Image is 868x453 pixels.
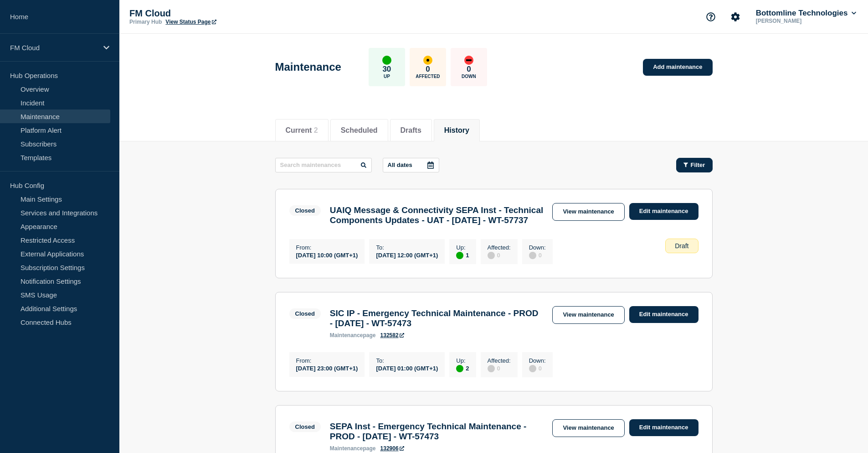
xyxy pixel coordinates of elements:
p: To : [376,357,438,364]
span: Filter [691,161,705,168]
div: 0 [488,364,511,372]
p: Affected : [488,244,511,251]
p: All dates [388,161,412,168]
a: View Status Page [165,19,216,25]
a: 132582 [380,332,404,338]
p: Up : [456,244,469,251]
p: 30 [382,65,391,74]
p: Up [384,74,390,79]
div: up [456,252,463,259]
div: Closed [295,207,315,214]
div: Closed [295,310,315,317]
div: affected [423,56,432,65]
p: Primary Hub [129,19,162,25]
div: 0 [488,251,511,259]
div: 0 [529,364,546,372]
a: Add maintenance [643,59,712,76]
p: Down : [529,357,546,364]
a: Edit maintenance [629,419,699,436]
p: Down [462,74,476,79]
a: View maintenance [552,419,624,437]
div: disabled [529,365,536,372]
p: To : [376,244,438,251]
a: Edit maintenance [629,306,699,323]
span: 2 [314,126,318,134]
a: View maintenance [552,203,624,221]
div: 2 [456,364,469,372]
button: Scheduled [341,126,378,135]
div: down [464,56,473,65]
div: disabled [529,252,536,259]
div: Closed [295,423,315,430]
div: up [456,365,463,372]
div: disabled [488,252,495,259]
a: View maintenance [552,306,624,324]
p: page [330,445,376,452]
p: Affected [416,74,440,79]
p: FM Cloud [10,44,98,52]
a: 132906 [380,445,404,452]
div: up [382,56,391,65]
p: FM Cloud [129,8,312,19]
button: Bottomline Technologies [754,9,858,18]
p: page [330,332,376,338]
button: Drafts [401,126,421,135]
button: Account settings [726,7,745,26]
p: Affected : [488,357,511,364]
span: maintenance [330,445,363,452]
button: Current 2 [286,126,318,135]
div: [DATE] 12:00 (GMT+1) [376,251,438,259]
span: maintenance [330,332,363,338]
input: Search maintenances [275,158,372,172]
div: [DATE] 01:00 (GMT+1) [376,364,438,372]
p: 0 [426,65,430,74]
p: Down : [529,244,546,251]
h3: SEPA Inst - Emergency Technical Maintenance - PROD - [DATE] - WT-57473 [330,422,544,442]
button: All dates [383,158,439,172]
h3: UAIQ Message & Connectivity SEPA Inst - Technical Components Updates - UAT - [DATE] - WT-57737 [330,205,544,225]
a: Edit maintenance [629,203,699,220]
p: 0 [467,65,471,74]
p: From : [296,357,358,364]
button: Support [701,7,720,26]
h1: Maintenance [275,61,341,73]
div: 1 [456,251,469,259]
h3: SIC IP - Emergency Technical Maintenance - PROD - [DATE] - WT-57473 [330,308,544,328]
p: [PERSON_NAME] [754,18,849,24]
button: Filter [676,158,713,172]
div: [DATE] 10:00 (GMT+1) [296,251,358,259]
div: Draft [665,239,698,253]
button: History [444,126,469,135]
p: From : [296,244,358,251]
div: disabled [488,365,495,372]
div: [DATE] 23:00 (GMT+1) [296,364,358,372]
div: 0 [529,251,546,259]
p: Up : [456,357,469,364]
